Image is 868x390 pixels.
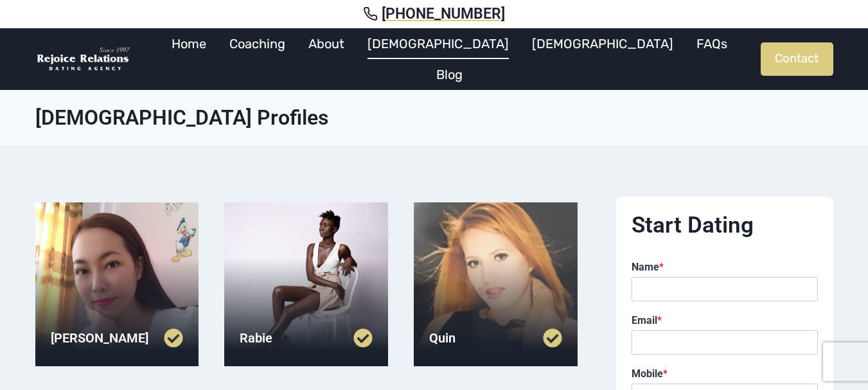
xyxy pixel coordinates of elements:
[761,42,833,76] a: Contact
[520,28,685,59] a: [DEMOGRAPHIC_DATA]
[218,28,297,59] a: Coaching
[632,314,818,328] label: Email
[425,59,474,90] a: Blog
[160,28,218,59] a: Home
[35,46,132,73] img: Rejoice Relations
[35,105,833,130] h1: [DEMOGRAPHIC_DATA] Profiles
[297,28,356,59] a: About
[356,28,520,59] a: [DEMOGRAPHIC_DATA]
[15,5,853,23] a: [PHONE_NUMBER]
[632,212,818,239] h2: Start Dating
[632,261,818,274] label: Name
[685,28,739,59] a: FAQs
[138,28,761,90] nav: Primary
[382,5,505,23] span: [PHONE_NUMBER]
[632,368,818,381] label: Mobile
